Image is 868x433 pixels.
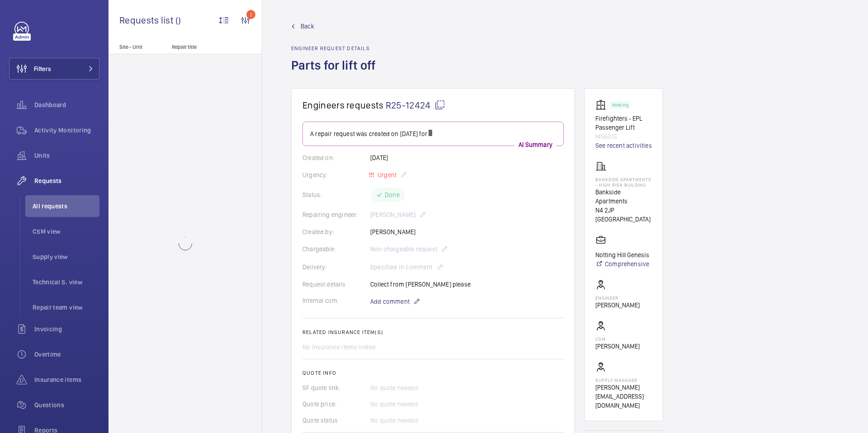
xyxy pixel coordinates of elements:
p: AI Summary [515,140,556,149]
span: Repair team view [33,303,99,312]
p: Notting Hill Genesis [595,250,649,259]
a: Comprehensive [595,259,649,268]
span: Engineers requests [302,99,384,111]
p: [PERSON_NAME][EMAIL_ADDRESS][DOMAIN_NAME] [595,383,652,410]
span: Activity Monitoring [34,126,99,135]
p: Site - Unit [108,44,168,50]
span: Invoicing [34,325,99,334]
span: Dashboard [34,100,99,109]
span: Overtime [34,350,99,359]
span: Insurance items [34,375,99,384]
p: M56013 [595,132,652,141]
a: See recent activities [595,141,652,150]
h2: Engineer request details [291,45,381,52]
p: CSM [595,336,640,342]
img: elevator.svg [595,99,610,110]
p: Engineer [595,295,640,301]
span: Units [34,151,99,160]
p: Working [612,104,628,107]
span: Questions [34,400,99,409]
span: Supply view [33,252,99,261]
span: Requests [34,176,99,185]
p: A repair request was created on [DATE] for [310,129,556,138]
button: Filters [9,58,99,80]
p: [PERSON_NAME] [595,301,640,310]
span: CSM view [33,227,99,236]
span: Add comment [370,297,410,306]
span: Requests list [119,14,175,26]
span: All requests [33,202,99,211]
p: Repair title [172,44,231,50]
span: R25-12424 [386,99,445,111]
h2: Related insurance item(s) [302,329,564,335]
p: Bankside Apartments [595,188,652,206]
p: N4 2JP [GEOGRAPHIC_DATA] [595,206,652,224]
h2: Quote info [302,370,564,376]
p: Bankside Apartments - High Risk Building [595,177,652,188]
p: [PERSON_NAME] [595,342,640,351]
h1: Parts for lift off [291,57,381,88]
span: Back [301,22,314,31]
p: Supply manager [595,377,652,383]
p: Firefighters - EPL Passenger Lift [595,114,652,132]
span: Filters [34,64,51,73]
span: Technical S. view [33,278,99,287]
